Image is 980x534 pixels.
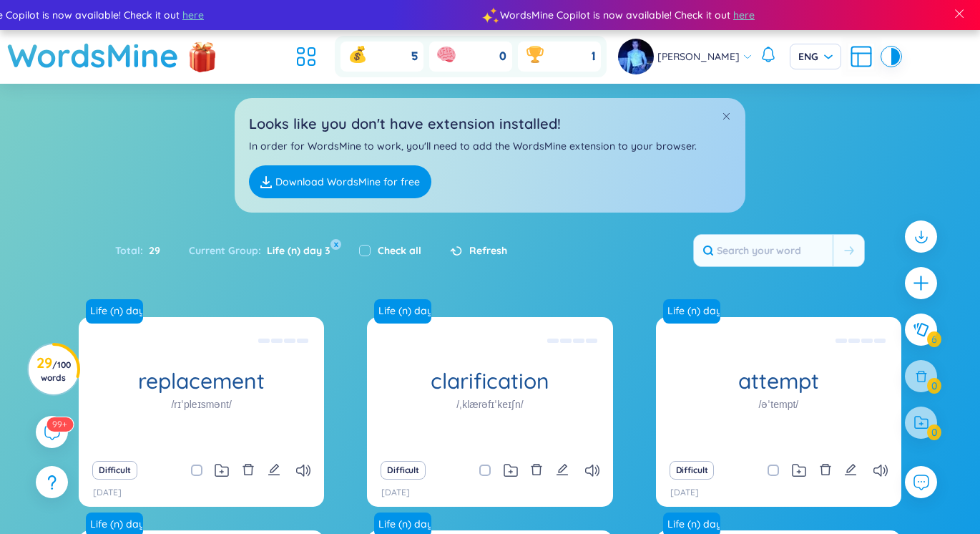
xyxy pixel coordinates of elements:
a: WordsMine [7,30,179,81]
h1: /ˌklærəfɪˈkeɪʃn/ [456,397,523,413]
p: In order for WordsMine to work, you'll need to add the WordsMine extension to your browser. [249,138,731,154]
div: Current Group : [175,236,345,266]
a: Life (n) day 3 [662,517,722,531]
span: 0 [499,49,506,64]
input: Search your word [694,235,833,266]
a: avatar [618,39,657,74]
span: ENG [798,49,833,64]
h1: /əˈtempt/ [758,397,798,413]
h1: clarification [367,369,612,394]
h1: /rɪˈpleɪsmənt/ [171,397,231,413]
span: Refresh [469,243,507,258]
a: Life (n) day 3 [374,299,437,324]
a: Download WordsMine for free [249,165,431,198]
a: Life (n) day 3 [84,304,144,318]
label: Check all [378,243,421,258]
span: here [730,7,751,23]
a: Life (n) day 3 [663,299,726,324]
span: 5 [411,49,418,64]
h3: 29 [36,357,71,383]
button: edit [268,460,280,480]
span: edit [844,463,857,476]
span: / 100 words [41,359,71,383]
a: Life (n) day 3 [84,517,144,531]
button: Difficult [92,461,137,480]
span: plus [912,274,930,292]
button: x [330,239,341,250]
span: 1 [592,49,595,64]
a: Life (n) day 3 [86,299,149,324]
button: Difficult [670,461,715,480]
sup: 573 [46,417,73,432]
span: Life (n) day 3 [261,244,330,257]
a: Life (n) day 3 [662,304,722,318]
div: Total : [115,236,175,266]
button: Difficult [381,461,426,480]
p: [DATE] [381,486,410,500]
h1: attempt [656,369,901,394]
button: delete [819,460,832,480]
span: 29 [143,243,160,258]
a: Life (n) day 3 [373,517,433,531]
span: here [179,7,200,23]
p: [DATE] [93,486,122,500]
img: avatar [618,39,654,74]
span: edit [268,463,280,476]
button: delete [242,460,255,480]
span: delete [819,463,832,476]
button: edit [844,460,857,480]
a: Life (n) day 3 [373,304,433,318]
button: delete [530,460,543,480]
button: edit [556,460,569,480]
span: [PERSON_NAME] [657,49,740,64]
img: flashSalesIcon.a7f4f837.png [188,35,217,78]
span: edit [556,463,569,476]
span: delete [530,463,543,476]
h2: Looks like you don't have extension installed! [249,112,731,135]
span: delete [242,463,255,476]
h1: replacement [79,369,324,394]
p: [DATE] [670,486,699,500]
